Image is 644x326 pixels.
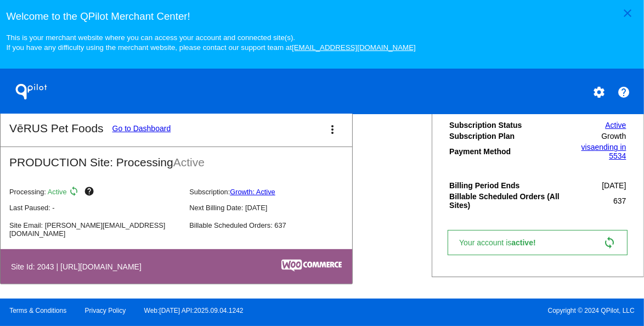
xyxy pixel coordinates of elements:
span: visa [581,143,595,151]
mat-icon: close [621,7,634,20]
mat-icon: help [84,186,97,199]
a: Web:[DATE] API:2025.09.04.1242 [144,307,244,314]
h4: Site Id: 2043 | [URL][DOMAIN_NAME] [11,262,147,271]
h2: VēRUS Pet Foods [9,122,104,135]
a: [EMAIL_ADDRESS][DOMAIN_NAME] [292,43,416,52]
a: Privacy Policy [85,307,126,314]
th: Subscription Status [449,120,566,130]
span: Active [48,188,67,196]
h3: Welcome to the QPilot Merchant Center! [6,10,637,23]
th: Billable Scheduled Orders (All Sites) [449,192,566,210]
a: Terms & Conditions [9,307,66,314]
span: Growth [601,132,626,140]
a: Your account isactive! sync [448,230,628,255]
span: Your account is [459,238,547,247]
a: Active [605,121,626,130]
p: Subscription: [189,188,360,196]
p: Last Paused: - [9,204,180,212]
p: Site Email: [PERSON_NAME][EMAIL_ADDRESS][DOMAIN_NAME] [9,221,180,238]
span: Active [173,156,205,168]
mat-icon: sync [69,186,82,199]
th: Payment Method [449,142,566,161]
h2: PRODUCTION Site: Processing [1,147,352,169]
p: Processing: [9,186,180,199]
mat-icon: settings [592,86,606,99]
a: Growth: Active [230,188,275,196]
span: Copyright © 2024 QPilot, LLC [331,307,635,314]
span: [DATE] [602,181,626,190]
span: active! [511,238,541,247]
small: This is your merchant website where you can access your account and connected site(s). If you hav... [6,33,415,52]
mat-icon: more_vert [326,123,339,136]
span: 637 [613,196,626,205]
mat-icon: sync [603,236,616,249]
th: Subscription Plan [449,131,566,141]
img: c53aa0e5-ae75-48aa-9bee-956650975ee5 [281,260,342,272]
h1: QPilot [9,81,53,103]
th: Billing Period Ends [449,181,566,190]
p: Billable Scheduled Orders: 637 [189,221,360,229]
p: Next Billing Date: [DATE] [189,204,360,212]
mat-icon: help [617,86,630,99]
a: visaending in 5534 [581,143,626,160]
a: Go to Dashboard [112,124,171,133]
